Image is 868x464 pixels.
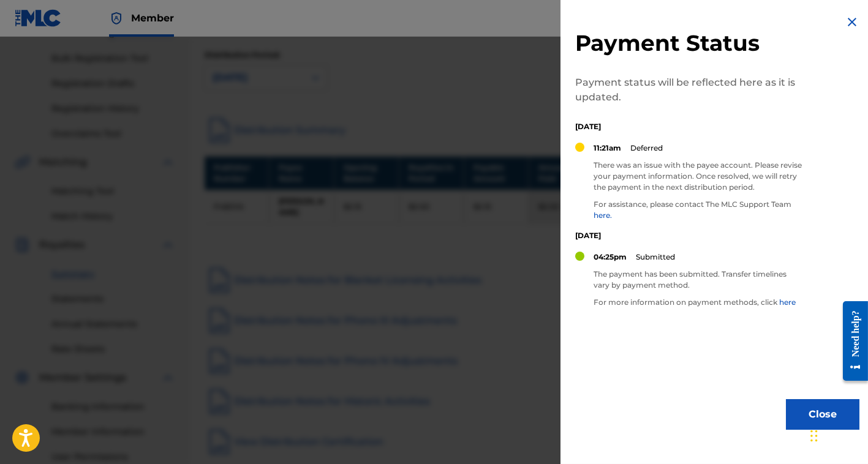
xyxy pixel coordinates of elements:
img: MLC Logo [15,9,62,27]
iframe: Resource Center [834,292,868,391]
span: Member [131,11,174,25]
p: The payment has been submitted. Transfer timelines vary by payment method. [594,269,802,291]
p: There was an issue with the payee account. Please revise your payment information. Once resolved,... [594,160,802,193]
p: Payment status will be reflected here as it is updated. [575,75,802,105]
p: Deferred [630,143,663,154]
a: here. [594,211,612,220]
img: Top Rightsholder [109,11,124,26]
p: Submitted [636,252,675,263]
p: 11:21am [594,143,621,154]
p: [DATE] [575,121,802,132]
h2: Payment Status [575,29,802,57]
p: For more information on payment methods, click [594,297,802,308]
p: For assistance, please contact The MLC Support Team [594,199,802,221]
p: [DATE] [575,230,802,241]
p: 04:25pm [594,252,627,263]
div: Drag [810,417,818,454]
button: Close [786,399,859,430]
a: here [779,297,796,307]
iframe: Chat Widget [807,405,868,464]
